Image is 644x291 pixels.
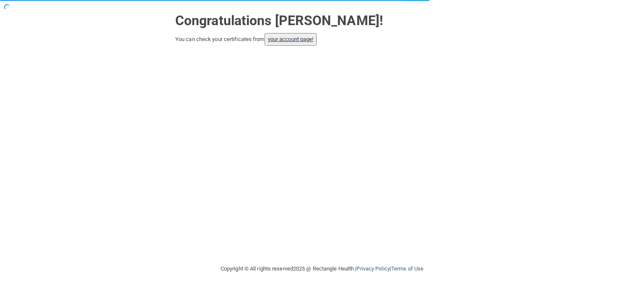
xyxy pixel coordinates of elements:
[265,33,317,46] button: your account page!
[175,33,469,46] div: You can check your certificates from
[356,265,390,272] a: Privacy Policy
[391,265,423,272] a: Terms of Use
[268,36,314,42] a: your account page!
[169,255,475,282] div: Copyright © All rights reserved 2025 @ Rectangle Health | |
[175,13,383,28] strong: Congratulations [PERSON_NAME]!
